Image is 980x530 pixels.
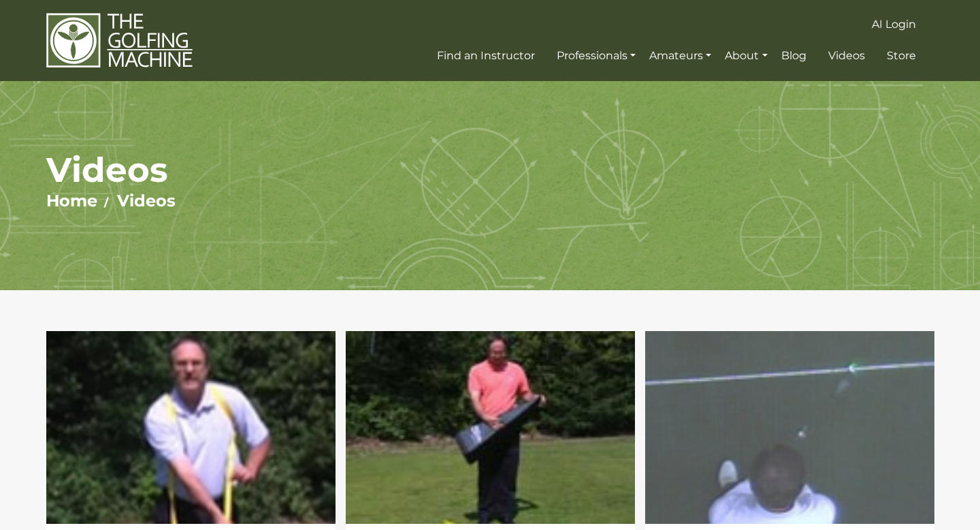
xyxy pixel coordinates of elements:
[828,49,865,62] span: Videos
[117,191,176,211] a: Videos
[721,44,770,68] a: About
[887,49,916,62] span: Store
[434,44,538,68] a: Find an Instructor
[553,44,639,68] a: Professionals
[868,12,919,37] a: AI Login
[778,44,810,68] a: Blog
[872,18,916,31] span: AI Login
[46,191,97,211] a: Home
[883,44,919,68] a: Store
[646,44,715,68] a: Amateurs
[825,44,868,68] a: Videos
[437,49,535,62] span: Find an Instructor
[46,149,934,191] h1: Videos
[46,12,193,69] img: The Golfing Machine
[781,49,806,62] span: Blog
